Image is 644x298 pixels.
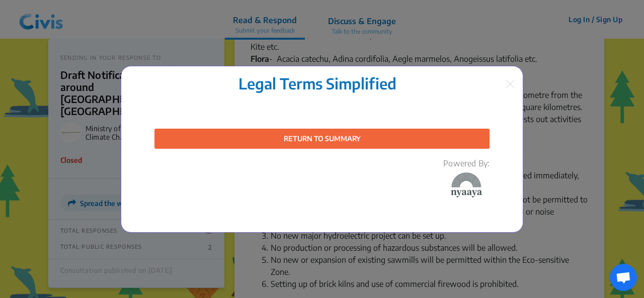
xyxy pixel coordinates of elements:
[610,264,637,291] div: Open chat
[445,172,489,197] img: nyaaya
[129,74,506,92] h1: Legal Terms Simplified
[506,80,515,88] img: close
[154,129,490,149] button: RETURN TO SUMMARY
[443,159,490,197] div: Powered By:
